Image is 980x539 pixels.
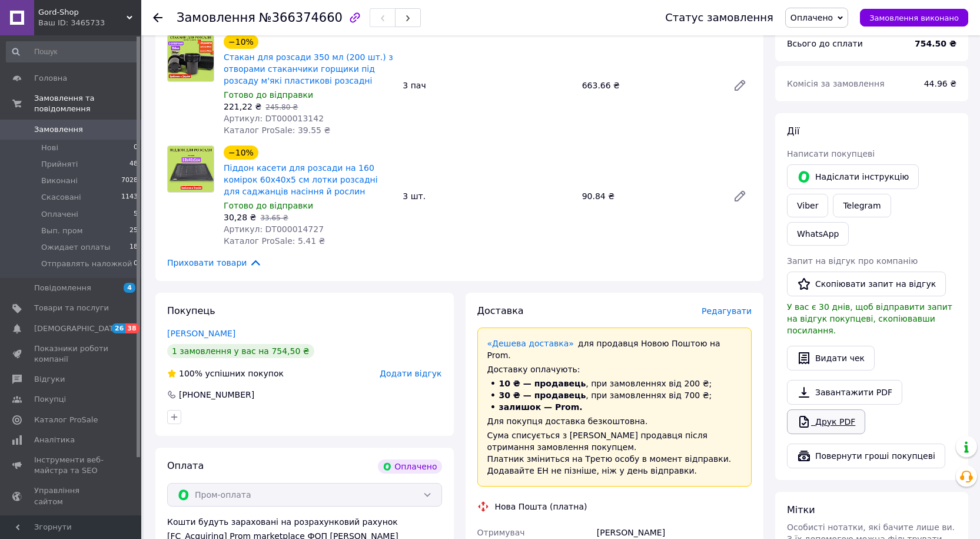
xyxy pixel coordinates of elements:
[134,259,138,269] span: 0
[477,528,525,537] span: Отримувач
[487,415,742,427] div: Для покупця доставка безкоштовна.
[487,339,574,348] a: «Дешева доставка»
[398,188,577,204] div: 3 шт.
[787,504,815,515] span: Мітки
[153,12,162,24] div: Повернутися назад
[34,374,65,385] span: Відгуки
[224,236,325,246] span: Каталог ProSale: 5.41 ₴
[224,146,258,160] div: −10%
[168,146,214,192] img: Піддон касети для розсади на 160 комірок 60х40х5 см лотки розсадні для саджанців насіння й рослин
[41,143,58,153] span: Нові
[787,149,875,158] span: Написати покупцеві
[41,192,81,203] span: Скасовані
[787,164,919,189] button: Надіслати інструкцію
[224,201,313,210] span: Готово до відправки
[125,323,139,333] span: 38
[790,13,833,22] span: Оплачено
[38,18,141,28] div: Ваш ID: 3465733
[787,380,902,405] a: Завантажити PDF
[665,12,773,24] div: Статус замовлення
[869,14,959,22] span: Замовлення виконано
[787,125,799,137] span: Дії
[860,9,968,27] button: Замовлення виконано
[702,306,752,316] span: Редагувати
[260,214,288,222] span: 33.65 ₴
[167,460,204,471] span: Оплата
[577,77,723,94] div: 663.66 ₴
[224,213,256,222] span: 30,28 ₴
[124,283,135,293] span: 4
[728,184,752,208] a: Редагувати
[915,39,956,48] b: 754.50 ₴
[129,159,138,170] span: 48
[41,209,78,220] span: Оплачені
[492,501,590,512] div: Нова Пошта (платна)
[41,242,111,253] span: Ожидает оплаты
[41,176,78,186] span: Виконані
[398,77,577,94] div: 3 пач
[121,176,138,186] span: 7028
[499,391,586,400] span: 30 ₴ — продавець
[259,11,343,25] span: №366374660
[177,11,255,25] span: Замовлення
[224,114,324,123] span: Артикул: DT000013142
[224,90,313,100] span: Готово до відправки
[34,283,91,293] span: Повідомлення
[168,35,214,81] img: Стакан для розсади 350 мл (200 шт.) з отворами стаканчики горщики під розсаду м'які пластикові ро...
[112,323,125,333] span: 26
[179,369,202,378] span: 100%
[134,209,138,220] span: 5
[167,256,262,269] span: Приховати товари
[224,35,258,49] div: −10%
[787,444,945,468] button: Повернути гроші покупцеві
[167,305,215,316] span: Покупець
[34,485,109,507] span: Управління сайтом
[224,52,393,85] a: Стакан для розсади 350 мл (200 шт.) з отворами стаканчики горщики під розсаду м'які пластикові ро...
[167,368,284,379] div: успішних покупок
[787,256,918,266] span: Запит на відгук про компанію
[477,305,524,316] span: Доставка
[224,163,378,196] a: Піддон касети для розсади на 160 комірок 60х40х5 см лотки розсадні для саджанців насіння й рослин
[487,338,742,361] div: для продавця Новою Поштою на Prom.
[787,194,828,217] a: Viber
[34,303,109,313] span: Товари та послуги
[787,79,885,88] span: Комісія за замовлення
[34,73,67,84] span: Головна
[924,79,956,88] span: 44.96 ₴
[34,323,121,334] span: [DEMOGRAPHIC_DATA]
[265,103,298,111] span: 245.80 ₴
[134,143,138,153] span: 0
[499,379,586,388] span: 10 ₴ — продавець
[487,363,742,375] div: Доставку оплачують:
[224,125,330,135] span: Каталог ProSale: 39.55 ₴
[167,344,314,358] div: 1 замовлення у вас на 754,50 ₴
[167,329,235,338] a: [PERSON_NAME]
[34,394,66,405] span: Покупці
[380,369,441,378] span: Додати відгук
[787,302,952,335] span: У вас є 30 днів, щоб відправити запит на відгук покупцеві, скопіювавши посилання.
[577,188,723,204] div: 90.84 ₴
[787,346,875,371] button: Видати чек
[34,93,141,114] span: Замовлення та повідомлення
[224,102,261,111] span: 221,22 ₴
[34,415,98,425] span: Каталог ProSale
[833,194,891,217] a: Telegram
[728,74,752,97] a: Редагувати
[41,259,132,269] span: Отправлять наложкой
[787,39,863,48] span: Всього до сплати
[34,435,75,445] span: Аналітика
[34,455,109,476] span: Інструменти веб-майстра та SEO
[41,159,78,170] span: Прийняті
[129,226,138,236] span: 25
[378,459,441,474] div: Оплачено
[38,7,127,18] span: Gord-Shop
[499,402,583,412] span: залишок — Prom.
[34,124,83,135] span: Замовлення
[34,343,109,365] span: Показники роботи компанії
[178,389,255,401] div: [PHONE_NUMBER]
[224,224,324,234] span: Артикул: DT000014727
[787,409,865,434] a: Друк PDF
[487,429,742,477] div: Сума списується з [PERSON_NAME] продавця після отримання замовлення покупцем. Платник зміниться н...
[487,389,742,401] li: , при замовленнях від 700 ₴;
[41,226,82,236] span: Вып. пром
